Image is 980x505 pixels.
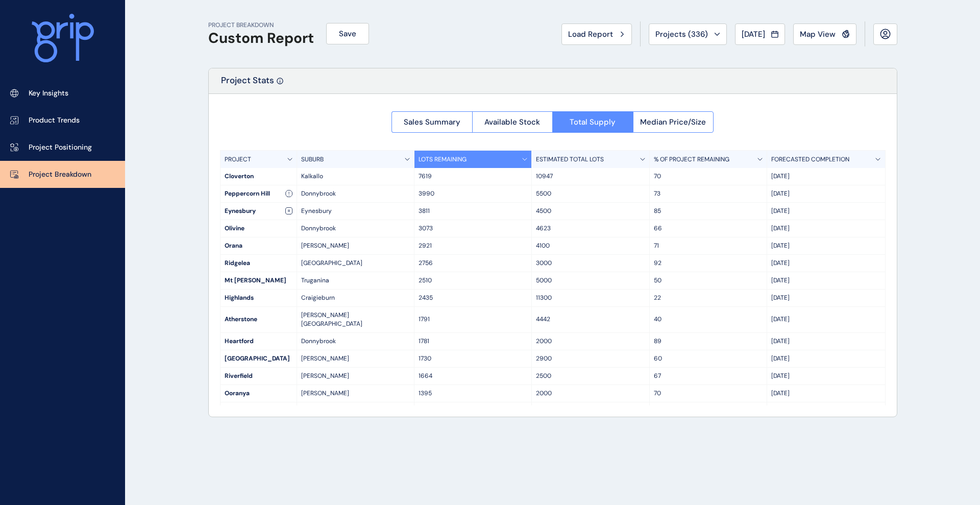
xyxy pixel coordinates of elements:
p: 1395 [419,389,527,398]
p: 2435 [419,294,527,302]
p: 4500 [536,207,645,215]
span: Save [339,29,356,39]
p: [PERSON_NAME] [301,242,410,250]
p: [PERSON_NAME] [301,354,410,363]
span: [DATE] [742,29,765,39]
div: Ooranya [220,385,297,402]
div: Atherstone [220,311,297,328]
p: 5000 [536,276,645,285]
p: [DATE] [771,207,880,215]
div: [GEOGRAPHIC_DATA] [220,350,297,367]
p: 4100 [536,242,645,250]
div: [PERSON_NAME] [220,402,297,419]
div: Peppercorn Hill [220,185,297,202]
button: Total Supply [552,111,633,133]
p: 4623 [536,224,645,233]
span: Median Price/Size [640,117,706,127]
span: Total Supply [570,117,616,127]
div: Ridgelea [220,255,297,272]
p: [PERSON_NAME][GEOGRAPHIC_DATA] [301,311,410,328]
p: Truganina [301,276,410,285]
p: 50 [654,276,763,285]
div: Riverfield [220,368,297,384]
p: Project Positioning [29,142,92,153]
p: [DATE] [771,315,880,324]
div: Cloverton [220,168,297,185]
p: Product Trends [29,115,80,126]
span: Load Report [568,29,613,39]
p: 2510 [419,276,527,285]
span: Available Stock [484,117,540,127]
p: 89 [654,337,763,346]
p: 71 [654,242,763,250]
p: 5500 [536,189,645,198]
p: 2000 [536,337,645,346]
p: Project Breakdown [29,170,91,180]
p: Key Insights [29,88,68,99]
p: 66 [654,224,763,233]
p: Eynesbury [301,207,410,215]
p: 70 [654,389,763,398]
p: Kalkallo [301,172,410,181]
p: LOTS REMAINING [419,155,467,164]
p: 3811 [419,207,527,215]
p: 2000 [536,389,645,398]
p: 60 [654,354,763,363]
button: Available Stock [472,111,553,133]
div: Orana [220,237,297,254]
p: 70 [654,172,763,181]
p: [DATE] [771,242,880,250]
p: PROJECT [225,155,251,164]
p: 92 [654,259,763,268]
p: [GEOGRAPHIC_DATA] [301,259,410,268]
p: Project Stats [221,75,274,93]
p: 40 [654,315,763,324]
p: [PERSON_NAME] [301,372,410,380]
div: Heartford [220,333,297,350]
p: 4442 [536,315,645,324]
p: 1781 [419,337,527,346]
span: Map View [800,29,836,39]
p: [DATE] [771,224,880,233]
button: Load Report [561,23,632,45]
p: [DATE] [771,354,880,363]
p: 2500 [536,372,645,380]
p: ESTIMATED TOTAL LOTS [536,155,604,164]
p: 1791 [419,315,527,324]
p: 2921 [419,242,527,250]
p: SUBURB [301,155,324,164]
p: 1730 [419,354,527,363]
p: Donnybrook [301,337,410,346]
span: Projects ( 336 ) [655,29,708,39]
p: [PERSON_NAME] [301,389,410,398]
p: 1664 [419,372,527,380]
p: [DATE] [771,189,880,198]
p: 22 [654,294,763,302]
button: Median Price/Size [633,111,714,133]
div: Eynesbury [220,203,297,220]
p: [DATE] [771,276,880,285]
p: 7619 [419,172,527,181]
p: [DATE] [771,172,880,181]
p: [DATE] [771,389,880,398]
p: 11300 [536,294,645,302]
p: [DATE] [771,294,880,302]
div: Mt [PERSON_NAME] [220,272,297,289]
p: FORECASTED COMPLETION [771,155,849,164]
p: 3073 [419,224,527,233]
p: Donnybrook [301,189,410,198]
button: [DATE] [735,23,785,45]
button: Save [326,23,369,44]
span: Sales Summary [404,117,460,127]
p: PROJECT BREAKDOWN [208,21,314,30]
p: 3990 [419,189,527,198]
p: 2900 [536,354,645,363]
p: % OF PROJECT REMAINING [654,155,729,164]
div: Olivine [220,220,297,237]
p: 10947 [536,172,645,181]
p: 3000 [536,259,645,268]
p: [DATE] [771,259,880,268]
button: Projects (336) [649,23,727,45]
p: 67 [654,372,763,380]
p: [DATE] [771,372,880,380]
